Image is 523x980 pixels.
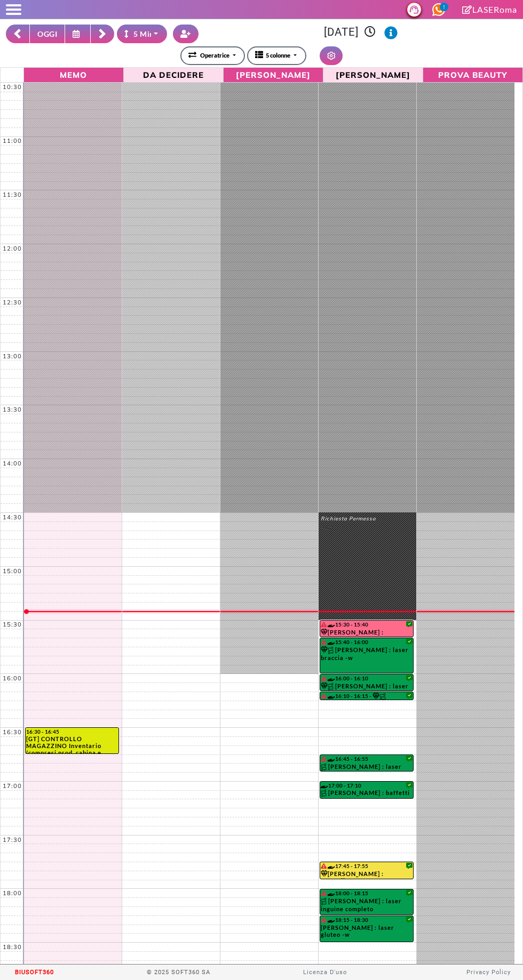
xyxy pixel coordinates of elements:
img: PERCORSO [321,898,328,905]
div: 17:30 [1,836,24,844]
div: 17:00 [1,782,24,790]
button: Crea nuovo contatto rapido [173,25,199,43]
div: 15:30 - 15:40 [321,621,413,628]
span: null [321,521,414,531]
div: 12:00 [1,245,24,252]
div: [PERSON_NAME] : laser gluteo -m [321,682,413,690]
div: 17:00 - 17:10 [321,782,413,789]
span: [PERSON_NAME] [226,69,320,80]
i: Il cliente ha degli insoluti [321,756,327,761]
img: PERCORSO [328,647,335,654]
img: PERCORSO [379,693,387,701]
span: Da Decidere [126,69,220,80]
i: Il cliente ha degli insoluti [321,676,327,681]
img: PERCORSO [321,790,328,797]
div: 16:00 [1,674,24,682]
div: 10:30 [1,83,24,91]
div: [PERSON_NAME] : laser inguine completo [321,897,413,914]
div: [PERSON_NAME] : laser gluteo -w [321,924,413,941]
a: Licenza D'uso [303,969,347,976]
i: Categoria cliente: Diamante [373,693,379,700]
i: Categoria cliente: Diamante [321,629,328,636]
div: 14:30 [1,513,24,521]
div: [PERSON_NAME] : controllo zona [321,870,413,879]
i: Il cliente ha degli insoluti [321,890,327,896]
a: Privacy Policy [466,969,511,976]
div: 18:00 - 18:15 [321,890,413,897]
button: OGGI [29,25,65,43]
i: Categoria cliente: Diamante [321,646,328,653]
div: 16:45 - 16:55 [321,756,413,762]
div: 5 Minuti [124,28,164,39]
span: [PERSON_NAME] [326,69,420,80]
div: [PERSON_NAME] : laser ascelle [321,763,413,771]
div: [PERSON_NAME] : laser braccia -w [321,646,413,664]
div: [PERSON_NAME] : laser seno w [373,693,425,700]
div: 14:00 [1,460,24,467]
i: Clicca per andare alla pagina di firma [462,5,472,14]
div: 16:00 - 16:10 [321,675,413,682]
div: [PERSON_NAME] : controllo inguine [321,629,413,637]
img: PERCORSO [321,764,328,771]
div: 15:30 [1,621,24,628]
div: 16:10 - 16:15 [321,693,373,699]
i: Categoria cliente: Diamante [321,682,328,689]
div: 15:40 - 16:00 [321,639,413,646]
div: [PERSON_NAME] : baffetti [321,789,413,798]
h3: [DATE] [204,26,517,39]
i: Categoria cliente: Diamante [321,870,328,877]
div: 18:30 [1,943,24,951]
div: 15:00 [1,567,24,575]
div: [GT] CONTROLLO MAGAZZINO Inventario (compresi prod. cabina e consumabili) con controllo differenz... [26,735,118,753]
i: Il cliente ha degli insoluti [321,622,327,627]
div: 11:00 [1,137,24,144]
div: 16:30 - 16:45 [26,728,118,735]
div: 13:00 [1,352,24,360]
a: LASERoma [462,4,517,14]
div: 17:45 - 17:55 [321,863,413,870]
div: 18:15 - 18:30 [321,917,413,923]
span: PROVA BEAUTY [426,69,520,80]
span: Memo [27,69,121,80]
i: Il cliente ha degli insoluti [321,639,327,645]
div: 11:30 [1,191,24,198]
div: 16:30 [1,728,24,736]
div: Richiesta Permesso [321,515,414,531]
i: Il cliente ha degli insoluti [321,863,327,869]
div: 18:00 [1,889,24,897]
div: 12:30 [1,299,24,306]
img: PERCORSO [328,683,335,690]
div: 13:30 [1,406,24,413]
i: Il cliente ha degli insoluti [321,917,327,922]
i: Il cliente ha degli insoluti [321,693,327,698]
